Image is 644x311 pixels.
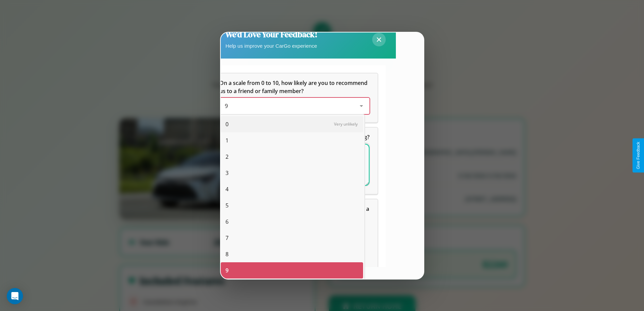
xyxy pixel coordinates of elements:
span: 2 [225,153,229,161]
div: 3 [221,165,363,181]
span: 3 [225,169,229,177]
span: 8 [225,250,229,258]
span: Which of the following features do you value the most in a vehicle? [219,205,371,221]
span: 9 [225,102,228,110]
div: 9 [221,262,363,279]
div: On a scale from 0 to 10, how likely are you to recommend us to a friend or family member? [219,98,369,114]
div: 6 [221,214,363,230]
span: 0 [225,120,229,128]
span: Very unlikely [334,121,358,127]
span: 1 [225,136,229,145]
div: 4 [221,181,363,197]
div: Open Intercom Messenger [7,288,23,304]
div: On a scale from 0 to 10, how likely are you to recommend us to a friend or family member? [211,73,378,122]
span: 5 [225,201,229,209]
h5: On a scale from 0 to 10, how likely are you to recommend us to a friend or family member? [219,79,369,95]
p: Help us improve your CarGo experience [225,41,317,50]
span: 6 [225,218,229,226]
span: What can we do to make your experience more satisfying? [219,133,369,141]
div: 10 [221,279,363,295]
div: 8 [221,246,363,262]
span: 7 [225,234,229,242]
div: Give Feedback [636,142,641,169]
h2: We'd Love Your Feedback! [225,29,317,40]
div: 1 [221,132,363,149]
span: 4 [225,185,229,193]
span: On a scale from 0 to 10, how likely are you to recommend us to a friend or family member? [219,79,369,95]
div: 2 [221,149,363,165]
div: 5 [221,197,363,214]
span: 9 [225,266,229,274]
div: 7 [221,230,363,246]
div: 0 [221,116,363,132]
